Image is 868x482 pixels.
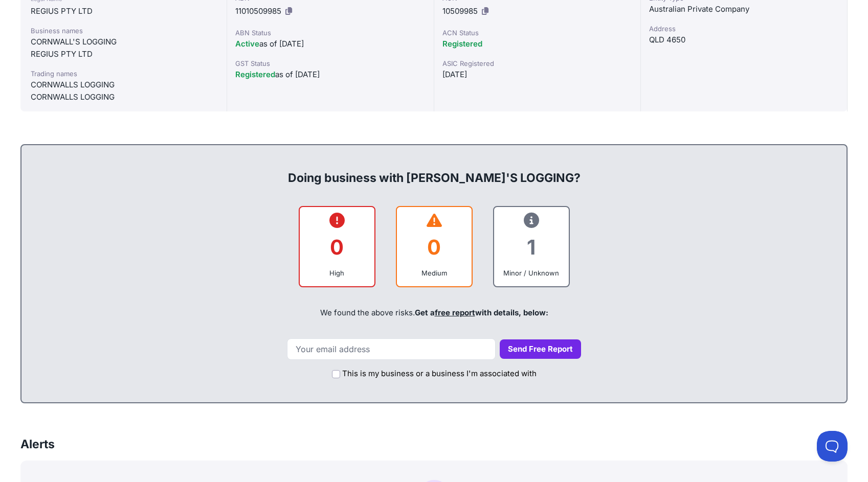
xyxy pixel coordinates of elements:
[500,339,581,359] button: Send Free Report
[235,28,425,38] div: ABN Status
[31,26,216,36] div: Business names
[32,153,836,186] div: Doing business with [PERSON_NAME]'S LOGGING?
[405,226,463,268] div: 0
[442,28,632,38] div: ACN Status
[435,308,475,317] a: free report
[342,368,537,380] label: This is my business or a business I'm associated with
[502,268,561,278] div: Minor / Unknown
[649,34,839,46] div: QLD 4650
[235,58,425,68] div: GST Status
[405,268,463,278] div: Medium
[31,48,216,60] div: REGIUS PTY LTD
[442,58,632,68] div: ASIC Registered
[502,226,561,268] div: 1
[31,36,216,48] div: CORNWALL'S LOGGING
[442,68,632,81] div: [DATE]
[415,308,548,317] span: Get a with details, below:
[649,24,839,34] div: Address
[235,70,275,79] span: Registered
[31,5,216,17] div: REGIUS PTY LTD
[235,38,425,50] div: as of [DATE]
[287,338,496,360] input: Your email address
[31,91,216,103] div: CORNWALLS LOGGING
[31,68,216,79] div: Trading names
[649,3,839,15] div: Australian Private Company
[235,6,281,16] span: 11010509985
[442,39,482,49] span: Registered
[817,431,848,462] iframe: Toggle Customer Support
[235,39,259,49] span: Active
[308,226,366,268] div: 0
[442,6,478,16] span: 10509985
[235,68,425,81] div: as of [DATE]
[308,268,366,278] div: High
[32,295,836,330] div: We found the above risks.
[20,436,55,452] h3: Alerts
[31,79,216,91] div: CORNWALLS LOGGING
